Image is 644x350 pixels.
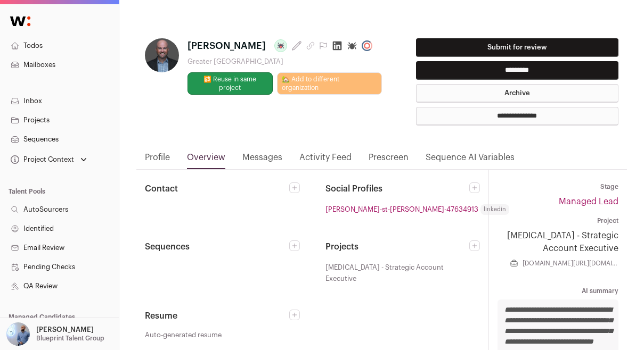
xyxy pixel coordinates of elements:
[188,57,382,66] div: Greater [GEOGRAPHIC_DATA]
[498,182,618,191] dt: Stage
[145,310,289,322] h2: Resume
[145,331,300,339] a: Auto-generated resume
[325,240,470,253] h2: Projects
[36,334,104,343] p: Blueprint Talent Group
[4,11,36,32] img: Wellfound
[498,287,618,295] dt: AI summary
[480,204,509,215] span: linkedin
[325,262,468,284] span: [MEDICAL_DATA] - Strategic Account Executive
[416,38,619,57] button: Submit for review
[188,38,266,53] span: [PERSON_NAME]
[145,38,179,72] img: 1f43edd016da5723f5765e18fa21263098a927763ac5f89400a15ee6bd10be9b
[299,151,352,169] a: Activity Feed
[188,72,273,95] button: 🔂 Reuse in same project
[187,151,225,169] a: Overview
[145,151,170,169] a: Profile
[325,182,470,195] h2: Social Profiles
[416,84,619,103] button: Archive
[498,216,618,225] dt: Project
[4,322,107,346] button: Open dropdown
[369,151,409,169] a: Prescreen
[242,151,282,169] a: Messages
[426,151,515,169] a: Sequence AI Variables
[523,259,618,268] a: [DOMAIN_NAME][URL][DOMAIN_NAME]
[9,152,89,167] button: Open dropdown
[277,72,382,95] a: 🏡 Add to different organization
[145,182,289,195] h2: Contact
[325,204,478,215] a: [PERSON_NAME]-st-[PERSON_NAME]-47634913
[9,155,74,164] div: Project Context
[36,326,94,334] p: [PERSON_NAME]
[145,240,289,253] h2: Sequences
[6,322,30,346] img: 97332-medium_jpg
[559,197,618,206] a: Managed Lead
[498,229,618,255] a: [MEDICAL_DATA] - Strategic Account Executive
